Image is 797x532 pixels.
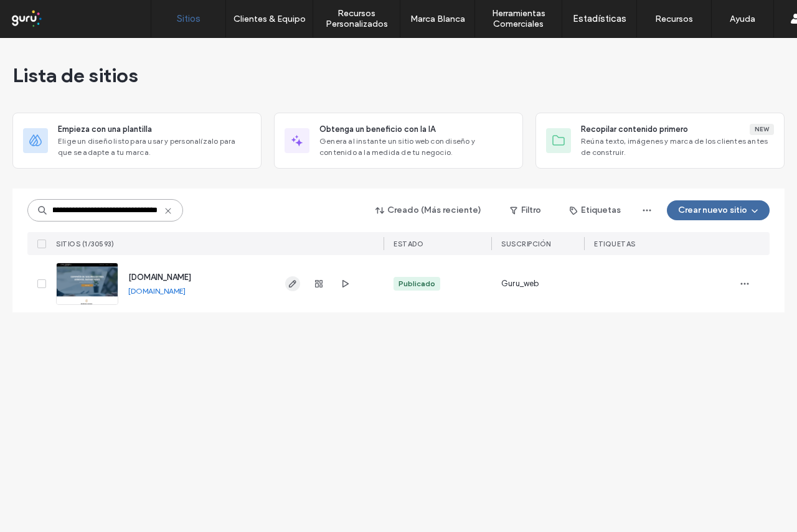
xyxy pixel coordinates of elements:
span: SITIOS (1/30593) [56,240,114,248]
a: [DOMAIN_NAME] [128,273,191,282]
div: Empieza con una plantillaElige un diseño listo para usar y personalízalo para que se adapte a tu ... [12,113,262,169]
div: Obtenga un beneficio con la IAGenera al instante un sitio web con diseño y contenido a la medida ... [274,113,523,169]
label: Clientes & Equipo [233,14,306,24]
label: Herramientas Comerciales [475,8,562,29]
div: New [750,124,774,135]
label: Estadísticas [573,13,626,24]
label: Recursos Personalizados [313,8,400,29]
span: Empieza con una plantilla [58,123,152,136]
span: Recopilar contenido primero [581,123,688,136]
span: ETIQUETAS [594,240,636,248]
button: Crear nuevo sitio [667,200,770,220]
button: Creado (Más reciente) [365,200,493,220]
label: Ayuda [730,14,755,24]
span: Suscripción [501,240,551,248]
label: Recursos [655,14,693,24]
span: Ayuda [27,9,61,20]
label: Sitios [177,13,200,24]
div: Publicado [398,278,435,289]
label: Marca Blanca [410,14,465,24]
a: [DOMAIN_NAME] [128,286,186,296]
span: Reúna texto, imágenes y marca de los clientes antes de construir. [581,136,774,158]
button: Etiquetas [559,200,632,220]
span: ESTADO [394,240,423,248]
span: Guru_web [501,278,539,290]
button: Filtro [498,200,554,220]
div: Recopilar contenido primeroNewReúna texto, imágenes y marca de los clientes antes de construir. [535,113,785,169]
span: Lista de sitios [12,63,138,88]
span: Genera al instante un sitio web con diseño y contenido a la medida de tu negocio. [319,136,512,158]
span: Elige un diseño listo para usar y personalízalo para que se adapte a tu marca. [58,136,251,158]
span: Obtenga un beneficio con la IA [319,123,435,136]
